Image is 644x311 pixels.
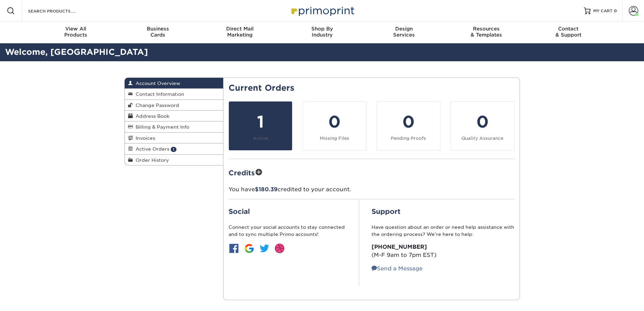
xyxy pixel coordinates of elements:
[372,265,423,272] a: Send a Message
[199,26,281,38] div: Marketing
[229,243,239,254] img: btn-facebook.jpg
[255,186,278,193] span: $180.39
[391,136,426,141] small: Pending Proofs
[125,143,223,154] a: Active Orders 1
[229,83,515,93] h2: Current Orders
[229,224,347,238] p: Connect your social accounts to stay connected and to sync multiple Primo accounts!
[27,7,93,15] input: SEARCH PRODUCTS.....
[133,81,180,86] span: Account Overview
[133,135,155,141] span: Invoices
[381,110,436,134] div: 0
[274,243,285,254] img: btn-dribbble.jpg
[229,207,347,216] h2: Social
[445,22,527,43] a: Resources& Templates
[229,101,292,151] a: 1 Active
[281,26,363,38] div: Industry
[281,26,363,32] span: Shop By
[125,100,223,111] a: Change Password
[229,167,515,178] h2: Credits
[593,8,613,14] span: MY CART
[259,243,270,254] img: btn-twitter.jpg
[288,3,356,18] img: Primoprint
[125,89,223,99] a: Contact Information
[451,101,515,151] a: 0 Quality Assurance
[244,243,255,254] img: btn-google.jpg
[133,103,179,108] span: Change Password
[125,111,223,121] a: Address Book
[445,26,527,32] span: Resources
[35,26,117,38] div: Products
[125,121,223,132] a: Billing & Payment Info
[117,26,199,32] span: Business
[455,110,510,134] div: 0
[125,78,223,89] a: Account Overview
[253,136,268,141] small: Active
[320,136,349,141] small: Missing Files
[363,26,445,32] span: Design
[307,110,362,134] div: 0
[133,146,169,152] span: Active Orders
[527,22,610,43] a: Contact& Support
[117,26,199,38] div: Cards
[377,101,440,151] a: 0 Pending Proofs
[233,110,288,134] div: 1
[614,8,617,13] span: 0
[303,101,366,151] a: 0 Missing Files
[445,26,527,38] div: & Templates
[363,22,445,43] a: DesignServices
[461,136,503,141] small: Quality Assurance
[199,22,281,43] a: Direct MailMarketing
[363,26,445,38] div: Services
[527,26,610,32] span: Contact
[125,133,223,143] a: Invoices
[35,22,117,43] a: View AllProducts
[133,113,169,119] span: Address Book
[199,26,281,32] span: Direct Mail
[372,207,515,216] h2: Support
[527,26,610,38] div: & Support
[229,185,515,194] p: You have credited to your account.
[125,155,223,165] a: Order History
[133,157,169,163] span: Order History
[133,124,189,130] span: Billing & Payment Info
[35,26,117,32] span: View All
[171,147,176,152] span: 1
[2,290,57,309] iframe: Google Customer Reviews
[133,91,184,97] span: Contact Information
[281,22,363,43] a: Shop ByIndustry
[372,243,515,259] p: (M-F 9am to 7pm EST)
[372,244,427,250] strong: [PHONE_NUMBER]
[372,224,515,238] p: Have question about an order or need help assistance with the ordering process? We’re here to help:
[117,22,199,43] a: BusinessCards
